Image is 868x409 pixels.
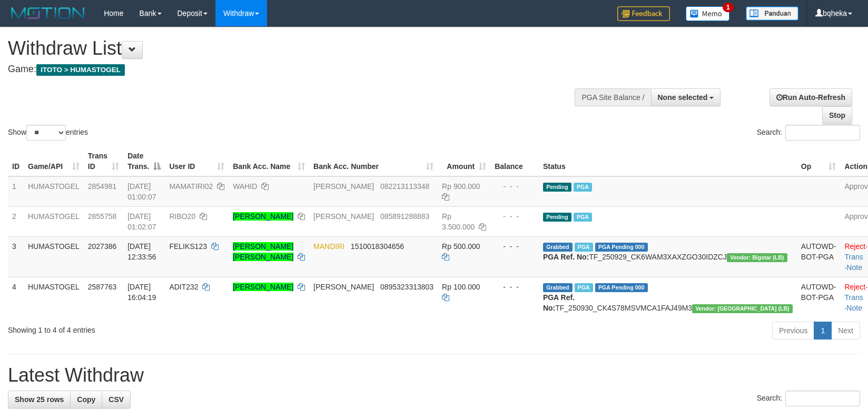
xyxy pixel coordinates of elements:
a: Next [831,322,860,340]
span: Grabbed [543,243,573,252]
td: HUMASTOGEL [24,236,84,277]
span: Marked by bqheka [574,183,592,192]
td: AUTOWD-BOT-PGA [797,277,841,317]
span: None selected [658,93,708,102]
a: 1 [814,322,832,340]
a: Copy [70,391,102,408]
div: Showing 1 to 4 of 4 entries [8,321,354,335]
td: 3 [8,236,24,277]
a: Reject [844,283,865,291]
input: Search: [785,125,860,141]
h1: Withdraw List [8,38,568,59]
td: TF_250929_CK6WAM3XAXZGO30IDZCJ [539,236,797,277]
span: [DATE] 12:33:56 [127,242,156,261]
a: Note [846,263,862,272]
span: [DATE] 01:00:07 [127,182,156,201]
td: HUMASTOGEL [24,277,84,317]
th: Balance [490,146,539,176]
span: 2027386 [88,242,117,251]
span: Vendor URL: https://dashboard.q2checkout.com/secure [692,304,793,313]
span: CSV [108,395,124,404]
td: 4 [8,277,24,317]
h4: Game: [8,64,568,75]
span: Rp 900.000 [442,182,480,191]
span: 2855758 [88,212,117,221]
span: 2587763 [88,283,117,291]
img: MOTION_logo.png [8,5,88,21]
a: [PERSON_NAME] [233,212,293,221]
span: Rp 100.000 [442,283,480,291]
span: ADIT232 [169,283,198,291]
div: - - - [495,211,535,222]
span: [PERSON_NAME] [313,182,374,191]
span: Pending [543,183,571,192]
td: AUTOWD-BOT-PGA [797,236,841,277]
td: TF_250930_CK4S78MSVMCA1FAJ49M3 [539,277,797,317]
b: PGA Ref. No: [543,293,575,312]
th: User ID: activate to sort column ascending [165,146,229,176]
td: HUMASTOGEL [24,176,84,207]
span: Marked by bqhpaujal [575,243,593,252]
span: RIBO20 [169,212,195,221]
th: Bank Acc. Number: activate to sort column ascending [309,146,438,176]
span: FELIKS123 [169,242,207,251]
th: Date Trans.: activate to sort column descending [123,146,165,176]
a: Reject [844,242,865,251]
div: PGA Site Balance / [575,88,650,106]
th: Bank Acc. Name: activate to sort column ascending [229,146,309,176]
span: Copy 0895323313803 to clipboard [380,283,433,291]
img: panduan.png [746,6,798,21]
div: - - - [495,181,535,192]
th: Op: activate to sort column ascending [797,146,841,176]
td: 2 [8,206,24,236]
span: MAMATIRI02 [169,182,213,191]
span: MANDIRI [313,242,344,251]
a: CSV [102,391,131,408]
th: ID [8,146,24,176]
span: [PERSON_NAME] [313,283,374,291]
span: 1 [723,3,734,12]
span: [PERSON_NAME] [313,212,374,221]
span: PGA Pending [595,283,648,292]
span: PGA Pending [595,243,648,252]
label: Search: [757,125,860,141]
span: Grabbed [543,283,573,292]
span: Copy 1510018304656 to clipboard [351,242,404,251]
div: - - - [495,282,535,292]
th: Game/API: activate to sort column ascending [24,146,84,176]
a: Run Auto-Refresh [770,88,852,106]
span: ITOTO > HUMASTOGEL [36,64,125,76]
span: [DATE] 01:02:07 [127,212,156,231]
span: 2854981 [88,182,117,191]
label: Search: [757,391,860,406]
span: Pending [543,213,571,222]
a: Note [846,304,862,312]
span: Rp 500.000 [442,242,480,251]
span: Vendor URL: https://dashboard.q2checkout.com/secure [727,253,787,262]
img: Button%20Memo.svg [686,6,730,21]
a: Previous [772,322,814,340]
a: [PERSON_NAME] [233,283,293,291]
label: Show entries [8,125,88,141]
span: Marked by bqhmonica [575,283,593,292]
a: WAHID [233,182,257,191]
span: [DATE] 16:04:19 [127,283,156,302]
a: [PERSON_NAME] [PERSON_NAME] [233,242,293,261]
span: Copy 085891288883 to clipboard [380,212,429,221]
input: Search: [785,391,860,406]
th: Amount: activate to sort column ascending [438,146,490,176]
span: Copy 082213113348 to clipboard [380,182,429,191]
b: PGA Ref. No: [543,253,589,261]
th: Trans ID: activate to sort column ascending [84,146,123,176]
button: None selected [651,88,721,106]
span: Copy [77,395,95,404]
select: Showentries [26,125,66,141]
span: Rp 3.500.000 [442,212,475,231]
div: - - - [495,241,535,252]
th: Status [539,146,797,176]
a: Stop [822,106,852,124]
h1: Latest Withdraw [8,365,860,386]
td: HUMASTOGEL [24,206,84,236]
span: Marked by bqheka [574,213,592,222]
td: 1 [8,176,24,207]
